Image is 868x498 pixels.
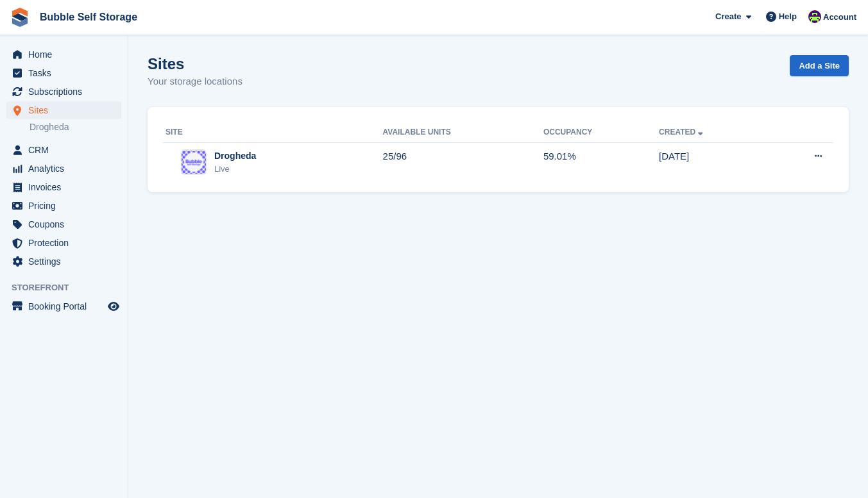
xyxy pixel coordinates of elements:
span: Pricing [28,197,105,215]
span: CRM [28,141,105,159]
div: Drogheda [214,149,256,163]
span: Sites [28,101,105,119]
a: menu [6,253,121,270]
span: Home [28,46,105,63]
a: menu [6,83,121,101]
span: Help [779,10,797,23]
td: 25/96 [383,142,543,182]
a: menu [6,101,121,119]
span: Invoices [28,178,105,196]
span: Protection [28,234,105,252]
span: Settings [28,253,105,270]
span: Tasks [28,64,105,82]
a: menu [6,197,121,215]
span: Subscriptions [28,83,105,101]
a: menu [6,160,121,178]
h1: Sites [148,55,243,72]
a: Bubble Self Storage [35,6,142,28]
span: Coupons [28,215,105,233]
span: Storefront [12,281,128,294]
a: menu [6,64,121,82]
a: menu [6,234,121,252]
th: Available Units [383,122,543,143]
img: Image of Drogheda site [182,151,206,174]
a: Preview store [106,299,121,314]
a: menu [6,141,121,159]
span: Create [715,10,741,23]
a: Created [659,128,706,137]
div: Live [214,163,256,176]
span: Analytics [28,160,105,178]
img: Tom Gilmore [808,10,821,23]
th: Occupancy [543,122,659,143]
td: [DATE] [659,142,769,182]
img: stora-icon-8386f47178a22dfd0bd8f6a31ec36ba5ce8667c1dd55bd0f319d3a0aa187defe.svg [10,8,30,27]
th: Site [163,122,383,143]
a: Add a Site [790,55,849,76]
td: 59.01% [543,142,659,182]
a: menu [6,46,121,63]
a: menu [6,215,121,233]
p: Your storage locations [148,74,243,89]
span: Account [823,11,856,24]
span: Booking Portal [28,297,105,315]
a: menu [6,297,121,315]
a: menu [6,178,121,196]
a: Drogheda [30,121,121,133]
